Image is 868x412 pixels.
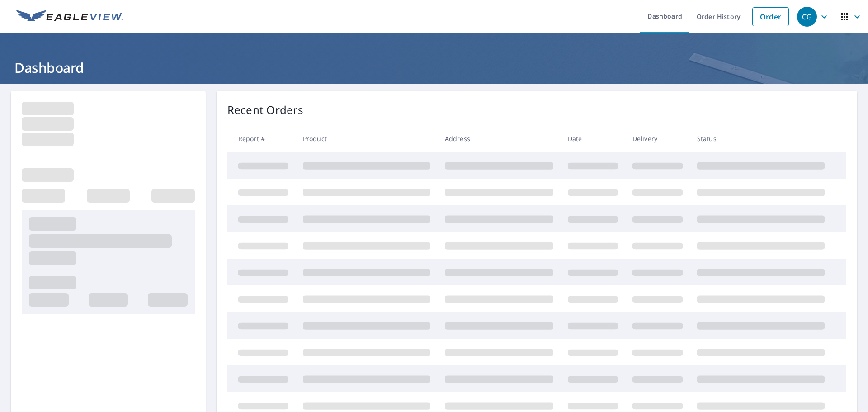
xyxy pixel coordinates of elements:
[752,7,789,26] a: Order
[561,125,625,152] th: Date
[227,102,303,118] p: Recent Orders
[797,7,817,27] div: CG
[11,58,857,77] h1: Dashboard
[16,10,123,24] img: EV Logo
[625,125,690,152] th: Delivery
[296,125,438,152] th: Product
[227,125,296,152] th: Report #
[438,125,561,152] th: Address
[690,125,832,152] th: Status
